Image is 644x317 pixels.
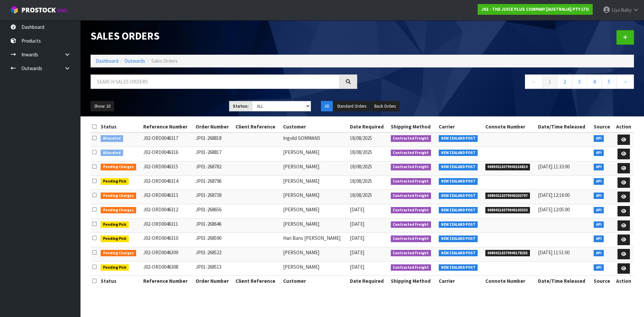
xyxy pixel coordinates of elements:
span: NEW ZEALAND POST [439,150,478,156]
span: API [594,164,604,170]
th: Client Reference [234,121,281,132]
td: [PERSON_NAME] [281,161,348,175]
span: Pending Pick [101,264,129,271]
span: [DATE] [350,235,364,241]
small: WMS [57,7,67,14]
span: NEW ZEALAND POST [439,164,478,170]
nav: Page navigation [367,74,634,91]
span: Contracted Freight [391,178,431,185]
td: J02-ORD0046314 [142,175,194,190]
span: Pending Charges [101,164,136,170]
td: JP01-268646 [194,218,234,233]
span: ProStock [21,6,56,14]
th: Carrier [437,276,484,286]
span: [DATE] 12:16:00 [538,192,570,198]
td: J02-ORD0046317 [142,133,194,147]
span: Contracted Freight [391,250,431,257]
span: NEW ZEALAND POST [439,235,478,242]
th: Connote Number [484,276,537,286]
th: Reference Number [142,121,194,132]
td: J02-ORD0046311 [142,218,194,233]
a: ← [525,74,543,89]
td: Hari Bans [PERSON_NAME] [281,233,348,247]
span: NEW ZEALAND POST [439,207,478,214]
td: JP01-268513 [194,261,234,276]
td: Ingvild GOMMANS [281,133,348,147]
td: J02-ORD0046310 [142,233,194,247]
span: Pending Charges [101,193,136,199]
span: Pending Pick [101,178,129,185]
td: [PERSON_NAME] [281,175,348,190]
span: 00894210379940156819 [485,164,530,170]
span: [DATE] 11:33:00 [538,163,570,170]
h1: Sales Orders [91,30,357,42]
span: [DATE] [350,249,364,256]
span: NEW ZEALAND POST [439,178,478,185]
span: 00894210379940193333 [485,207,530,214]
span: [DATE] 11:51:00 [538,249,570,256]
a: Outwards [124,58,145,64]
span: [DATE] [350,221,364,227]
td: J02-ORD0046308 [142,261,194,276]
span: [DATE] [350,206,364,213]
a: 3 [572,74,587,89]
th: Customer [281,276,348,286]
span: API [594,264,604,271]
td: [PERSON_NAME] [281,147,348,161]
a: 2 [557,74,572,89]
span: Allocated [101,135,123,142]
td: JP01-268817 [194,147,234,161]
th: Date/Time Released [536,121,592,132]
span: Contracted Freight [391,193,431,199]
a: 5 [601,74,616,89]
span: API [594,221,604,228]
td: [PERSON_NAME] [281,190,348,204]
span: Contracted Freight [391,264,431,271]
td: JP01-268738 [194,190,234,204]
span: API [594,235,604,242]
button: All [321,101,333,112]
span: API [594,178,604,185]
th: Connote Number [484,121,537,132]
span: Pending Pick [101,221,129,228]
td: J02-ORD0046309 [142,247,194,261]
td: [PERSON_NAME] [281,261,348,276]
th: Source [592,276,614,286]
strong: Status: [233,103,249,109]
span: 18/08/2025 [350,178,372,184]
span: Contracted Freight [391,135,431,142]
td: [PERSON_NAME] [281,218,348,233]
button: Standard Orders [333,101,370,112]
button: Back Orders [371,101,399,112]
a: 4 [587,74,602,89]
th: Shipping Method [389,121,437,132]
span: Sales Orders [151,58,178,64]
span: Allocated [101,150,123,156]
span: NEW ZEALAND POST [439,221,478,228]
th: Client Reference [234,276,281,286]
th: Reference Number [142,276,194,286]
th: Carrier [437,121,484,132]
span: 00894210379940203797 [485,193,530,199]
span: [DATE] [350,264,364,270]
span: NEW ZEALAND POST [439,250,478,257]
input: Search sales orders [91,74,340,89]
td: J02-ORD0046312 [142,204,194,218]
td: JP01-268818 [194,133,234,147]
span: Contracted Freight [391,235,431,242]
th: Date Required [348,121,389,132]
td: JP01-268656 [194,204,234,218]
span: 18/08/2025 [350,135,372,141]
span: Pending Pick [101,235,129,242]
a: Dashboard [96,58,118,64]
td: JP01-268590 [194,233,234,247]
span: Baby [621,7,632,13]
td: J02-ORD0046316 [142,147,194,161]
td: JP01-268796 [194,175,234,190]
th: Date/Time Released [536,276,592,286]
a: J02 - THE JUICE PLUS COMPANY [AUSTRALIA] PTY LTD [478,4,593,15]
th: Customer [281,121,348,132]
span: 18/08/2025 [350,149,372,155]
th: Order Number [194,121,234,132]
th: Order Number [194,276,234,286]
